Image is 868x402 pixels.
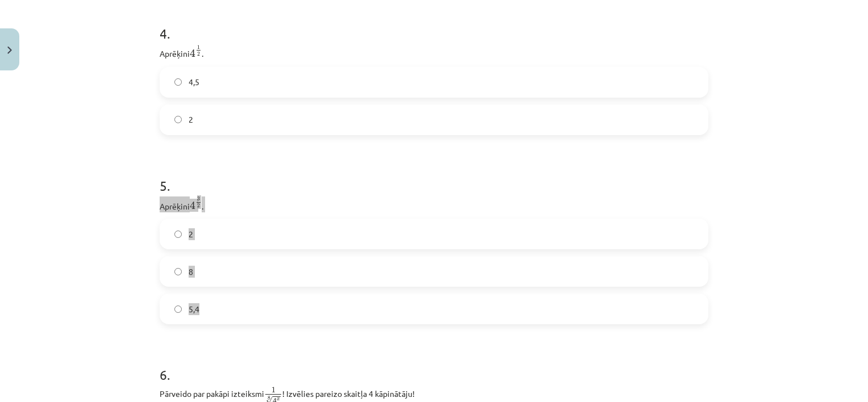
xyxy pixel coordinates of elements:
span: x [277,397,280,400]
p: Aprēķini . [160,44,708,60]
input: 4,5 [174,78,182,86]
span: 2 [189,228,193,240]
h1: 6 . [160,347,708,382]
span: 2 [189,114,193,125]
input: 5,4 [174,305,182,313]
p: Aprēķini . [160,196,708,212]
span: 4 [190,49,195,57]
span: 5,4 [189,303,199,315]
span: 3 [197,197,200,201]
span: 4 [190,201,195,210]
input: 2 [174,231,182,238]
span: 2 [197,204,200,208]
input: 2 [174,116,182,123]
span: 4,5 [189,76,199,88]
span: 8 [189,266,193,278]
span: 1 [272,387,276,393]
img: icon-close-lesson-0947bae3869378f0d4975bcd49f059093ad1ed9edebbc8119c70593378902aed.svg [7,47,12,54]
input: 8 [174,268,182,275]
h1: 4 . [160,6,708,41]
span: 1 [197,45,200,49]
span: 2 [197,52,200,56]
h1: 5 . [160,158,708,193]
